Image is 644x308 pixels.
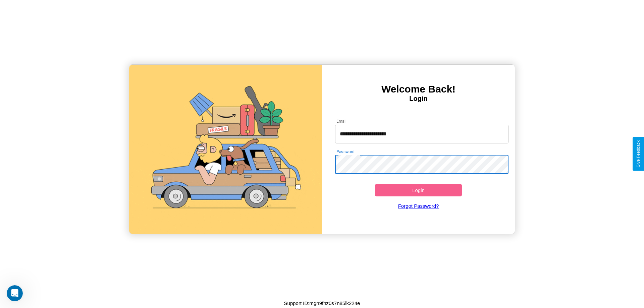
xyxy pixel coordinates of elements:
[284,299,360,308] p: Support ID: mgn9fnz0s7n85ik224e
[322,95,515,103] h4: Login
[336,118,347,124] label: Email
[129,65,322,234] img: gif
[7,285,23,301] iframe: Intercom live chat
[332,196,505,215] a: Forgot Password?
[322,83,515,95] h3: Welcome Back!
[375,184,462,196] button: Login
[636,140,641,168] div: Give Feedback
[336,149,354,155] label: Password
